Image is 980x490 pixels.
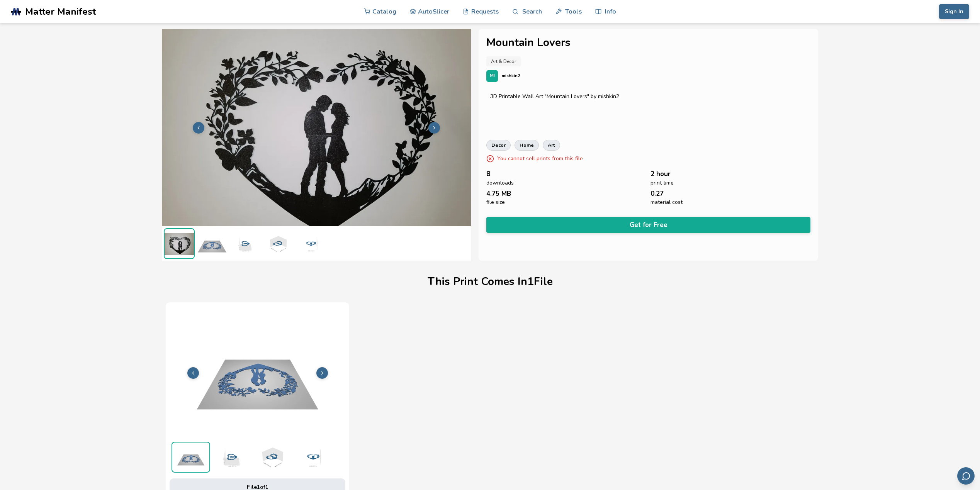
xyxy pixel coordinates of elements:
img: 1_3D_Dimensions [293,442,332,473]
img: 1_Print_Preview [172,443,209,472]
button: Send feedback via email [957,467,975,485]
p: mishkin2 [502,72,520,80]
span: MI [490,73,495,78]
img: 1_3D_Dimensions [229,228,260,259]
span: Matter Manifest [25,6,96,17]
span: 0.27 [651,190,664,197]
button: Sign In [939,4,969,19]
img: 1_3D_Dimensions [262,228,293,259]
span: file size [486,199,505,205]
span: 4.75 MB [486,190,511,197]
span: downloads [486,180,514,186]
h1: Mountain Lovers [486,37,810,49]
p: You cannot sell prints from this file [497,154,583,163]
span: 2 hour [651,170,671,178]
img: 1_Print_Preview [197,228,228,259]
a: Art & Decor [486,56,521,66]
a: art [543,140,560,151]
a: home [515,140,539,151]
div: 3D Printable Wall Art "Mountain Lovers" by mishkin2 [490,93,807,100]
span: print time [651,180,674,186]
h1: This Print Comes In 1 File [428,276,553,288]
img: 1_3D_Dimensions [253,442,291,473]
span: 8 [486,170,490,178]
span: material cost [651,199,683,205]
button: Get for Free [486,217,810,233]
img: 1_3D_Dimensions [295,228,326,259]
a: decor [486,140,511,151]
img: 1_3D_Dimensions [212,442,251,473]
